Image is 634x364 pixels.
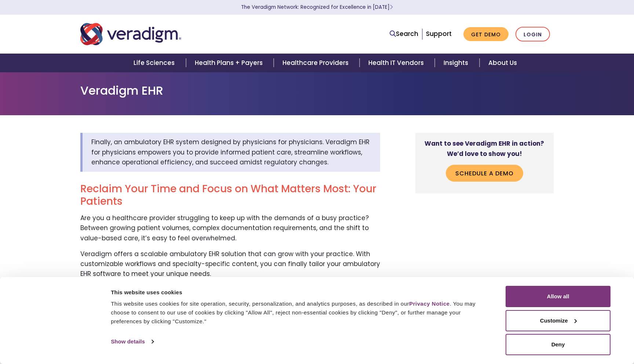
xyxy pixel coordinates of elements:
[111,299,489,326] div: This website uses cookies for site operation, security, personalization, and analytics purposes, ...
[125,54,186,72] a: Life Sciences
[425,139,544,158] strong: Want to see Veradigm EHR in action? We’d love to show you!
[426,29,452,38] a: Support
[480,54,526,72] a: About Us
[80,213,380,243] p: Are you a healthcare provider struggling to keep up with the demands of a busy practice? Between ...
[435,54,479,72] a: Insights
[241,4,393,11] a: The Veradigm Network: Recognized for Excellence in [DATE]Learn More
[80,22,181,46] img: Veradigm logo
[91,138,369,166] span: Finally, an ambulatory EHR system designed by physicians for physicians. Veradigm EHR for physici...
[390,29,418,39] a: Search
[360,54,435,72] a: Health IT Vendors
[506,334,611,355] button: Deny
[506,310,611,331] button: Customize
[274,54,360,72] a: Healthcare Providers
[80,249,380,279] p: Veradigm offers a scalable ambulatory EHR solution that can grow with your practice. With customi...
[463,27,509,41] a: Get Demo
[506,286,611,307] button: Allow all
[409,301,449,307] a: Privacy Notice
[111,288,489,297] div: This website uses cookies
[186,54,274,72] a: Health Plans + Payers
[80,183,380,207] h2: Reclaim Your Time and Focus on What Matters Most: Your Patients
[446,165,523,182] a: Schedule a Demo
[80,84,554,98] h1: Veradigm EHR
[111,336,153,347] a: Show details
[390,4,393,11] span: Learn More
[515,27,550,42] a: Login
